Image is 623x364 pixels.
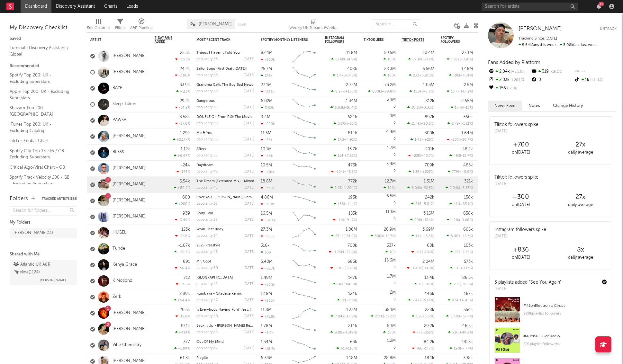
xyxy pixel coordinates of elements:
a: Tunde [113,246,125,252]
span: 23.1k [413,74,421,77]
div: 1.12k [181,147,190,151]
a: Spotify Track Velocity 200 / GB - Excluding Superstars [10,174,71,187]
div: 59.5M [384,51,396,55]
span: 1.97k [451,58,460,61]
div: -285k [261,90,275,94]
a: Afters [196,147,206,151]
div: 473k [348,163,357,167]
span: -104 [335,170,343,174]
span: 13.4k [335,58,344,61]
a: Apple Top 200: UK - Excluding Superstars [10,88,71,101]
div: 0 [364,161,396,176]
div: 1.64M [461,131,473,135]
div: 172k [261,74,272,78]
div: 1.29k [180,131,190,135]
div: ( ) [449,154,473,158]
span: [PERSON_NAME] [519,26,562,31]
div: -360k [261,58,275,62]
span: +17.2 % [460,90,472,93]
div: 691 playlist followers [523,340,607,348]
div: Afters [196,147,254,151]
div: Instagram Followers [325,36,348,44]
div: Atlantic UK A&R Pipeline ( 1124 ) [14,261,72,276]
a: [PERSON_NAME] [519,26,562,32]
div: 4.03M [422,83,434,87]
a: Spotify Top 200: UK - Excluding Superstars [10,72,71,85]
a: Over You - [PERSON_NAME] Remix [196,196,255,199]
span: 1.4k [337,74,344,77]
div: 812k [425,99,434,103]
div: [DATE] [244,106,254,109]
span: +40.7 % [421,154,433,158]
div: 1.46M [461,67,473,71]
a: Out Of My Mind [196,340,224,344]
div: 18.8M [261,179,272,183]
div: ( ) [330,105,357,110]
span: +156 % [345,90,356,93]
div: -143 % [176,170,190,174]
div: 0 [364,129,396,144]
div: 10.5M [261,163,272,167]
div: 6.56M [422,67,434,71]
svg: Chart title [290,96,319,112]
input: Search for artists [482,3,578,11]
a: Kenya Grace [113,262,137,268]
div: +113 % [176,89,190,93]
div: 5.54k [180,179,190,183]
div: 800k [424,131,434,135]
div: 12.7M [385,179,396,183]
span: +25 % [424,138,433,142]
span: +336 % [461,58,472,61]
div: 9.4M [261,115,270,119]
div: Edit Columns [87,16,110,35]
div: ( ) [411,138,434,142]
div: [DATE] [244,138,254,141]
span: +1.1k % [589,78,603,82]
div: 897k [425,115,434,119]
div: # 48 on All I Got Radio [523,333,607,340]
div: popularity: 76 [196,106,218,109]
div: ( ) [334,154,357,158]
span: 3.86k [338,122,347,126]
div: ( ) [333,73,357,77]
div: [DATE] [244,154,254,157]
span: 67.1k [412,58,421,61]
span: [PERSON_NAME] [40,276,66,284]
div: 2.03k [488,76,531,84]
a: [PERSON_NAME] [113,359,146,364]
div: 0 [364,112,396,128]
a: [PERSON_NAME] [113,166,146,171]
div: +2.17k % [173,138,190,142]
span: +4.31 % [460,74,472,77]
div: Recommended [10,62,77,70]
a: Vibe Chemistry [113,342,141,348]
a: Things I Haven’t Told You [196,51,240,55]
svg: Chart title [290,145,319,161]
button: Untrack [600,26,617,32]
a: [GEOGRAPHIC_DATA] [196,276,233,280]
div: on [DATE] [491,149,551,156]
span: +20.7 % [460,138,472,142]
span: +4.91 % [344,138,356,142]
span: 600k [372,90,381,93]
div: 2.5M [464,83,473,87]
div: 2.04k [488,67,531,76]
div: 928k playlist followers [523,310,607,317]
span: -235 [412,154,420,158]
a: TikTok Global Chart [10,137,71,144]
span: 6.03k [335,106,344,110]
div: ( ) [409,170,434,174]
a: DOUBLE C - From F1® The Movie [196,115,252,119]
div: 156 [488,84,531,93]
a: PAWSA [113,118,126,123]
div: 465k [463,163,473,167]
span: 2.79k [452,122,461,126]
div: ( ) [331,89,357,93]
span: -20 % [506,87,517,90]
div: ( ) [447,57,473,61]
a: iTunes Top 200: UK - Excluding Catalog [10,121,71,134]
div: [DATE] [494,128,538,135]
div: ( ) [409,73,434,77]
div: 360k [463,115,473,119]
div: 772k [348,179,357,183]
